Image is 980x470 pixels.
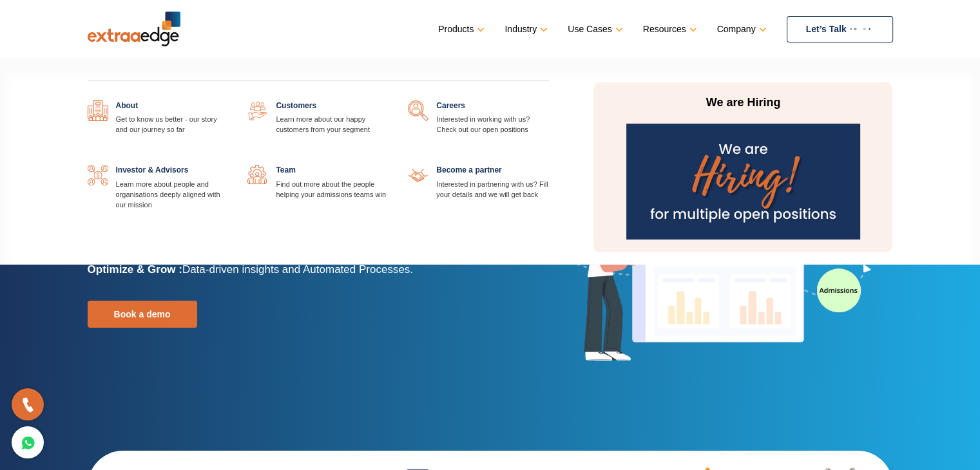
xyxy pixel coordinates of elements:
[568,20,620,39] a: Use Cases
[622,95,864,111] p: We are Hiring
[88,301,197,328] a: Book a demo
[717,20,764,39] a: Company
[504,20,545,39] a: Industry
[787,16,893,42] a: Let’s Talk
[182,263,413,276] span: Data-driven insights and Automated Processes.
[643,20,695,39] a: Resources
[438,20,482,39] a: Products
[88,263,182,276] b: Optimize & Grow :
